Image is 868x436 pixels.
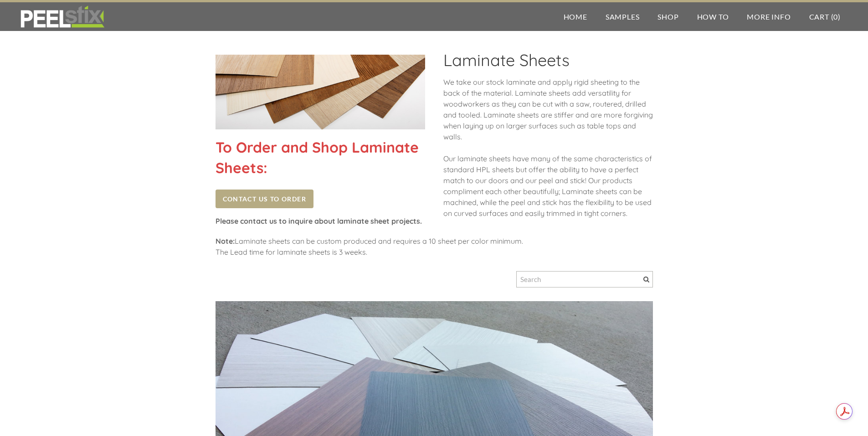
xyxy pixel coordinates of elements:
[443,77,653,228] div: We take our stock laminate and apply rigid sheeting to the back of the material. Laminate sheets ...
[216,216,422,226] strong: Please contact us to inquire about laminate sheet projects.
[443,50,653,77] h2: Laminate Sheets
[216,247,367,256] span: ​The Lead time for laminate sheets is 3 weeks.
[516,271,653,287] input: Search
[216,236,653,267] div: ​
[800,2,850,31] a: Cart (0)
[648,2,688,31] a: Shop
[643,277,649,282] span: Search
[688,2,738,31] a: How To
[18,5,106,28] img: REFACE SUPPLIES
[216,55,425,129] img: Picture
[216,190,314,208] a: Contact Us to Order
[596,2,649,31] a: Samples
[833,12,838,21] span: 0
[555,2,596,31] a: Home
[216,138,419,177] font: To Order and Shop Laminate Sheets:
[235,236,523,246] span: Laminate sheets can be custom produced and requires a 10 sheet per color minimum.
[738,2,800,31] a: More Info
[216,236,235,246] strong: Note:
